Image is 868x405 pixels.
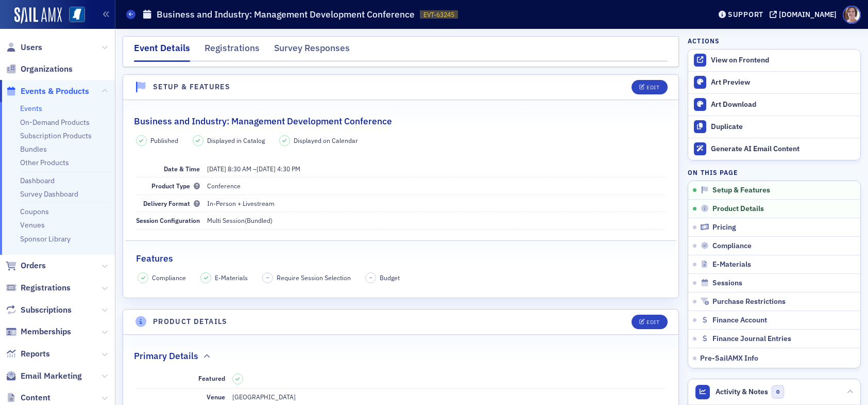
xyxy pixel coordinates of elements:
[712,223,736,232] span: Pricing
[14,7,62,24] img: SailAMX
[134,349,198,363] h2: Primary Details
[207,393,225,401] span: Venue
[20,158,69,167] a: Other Products
[712,297,786,306] span: Purchase Restrictions
[712,316,767,325] span: Finance Account
[711,56,855,65] div: View on Frontend
[157,8,415,21] h1: Business and Industry: Management Development Conference
[150,136,178,145] span: Published
[423,10,454,19] span: EVT-63245
[215,273,248,282] span: E-Materials
[257,165,276,173] span: [DATE]
[20,234,71,244] a: Sponsor Library
[688,168,861,177] h4: On this page
[6,348,50,360] a: Reports
[6,304,72,316] a: Subscriptions
[277,273,351,282] span: Require Session Selection
[21,260,46,271] span: Orders
[21,326,71,337] span: Memberships
[164,165,200,173] span: Date & Time
[151,182,200,190] span: Product Type
[779,10,837,19] div: [DOMAIN_NAME]
[646,85,659,90] div: Edit
[21,63,73,75] span: Organizations
[770,11,840,18] button: [DOMAIN_NAME]
[228,165,251,173] time: 8:30 AM
[632,315,667,329] button: Edit
[153,82,230,92] h4: Setup & Features
[294,136,358,145] span: Displayed on Calendar
[6,370,82,382] a: Email Marketing
[6,326,71,337] a: Memberships
[712,334,791,344] span: Finance Journal Entries
[20,220,45,230] a: Venues
[700,353,758,363] span: Pre-SailAMX Info
[274,41,350,60] div: Survey Responses
[711,78,855,87] div: Art Preview
[207,212,666,229] dd: (Bundled)
[712,186,770,195] span: Setup & Features
[21,304,72,316] span: Subscriptions
[6,392,50,403] a: Content
[207,136,265,145] span: Displayed in Catalog
[843,6,861,24] span: Profile
[711,100,855,109] div: Art Download
[688,116,860,138] button: Duplicate
[688,93,860,116] a: Art Download
[21,86,89,97] span: Events & Products
[728,10,763,19] div: Support
[716,386,768,397] span: Activity & Notes
[136,216,200,224] span: Session Configuration
[380,273,400,282] span: Budget
[688,138,860,160] button: Generate AI Email Content
[20,176,55,185] a: Dashboard
[207,160,666,177] dd: –
[266,274,269,281] span: –
[632,80,667,94] button: Edit
[153,316,228,327] h4: Product Details
[69,7,85,23] img: SailAMX
[712,260,751,269] span: E-Materials
[6,63,73,75] a: Organizations
[152,273,186,282] span: Compliance
[207,199,275,207] span: In-Person + Livestream
[232,393,296,401] span: [GEOGRAPHIC_DATA]
[646,319,659,325] div: Edit
[688,36,720,45] h4: Actions
[20,207,49,216] a: Coupons
[6,86,89,97] a: Events & Products
[20,104,42,113] a: Events
[207,182,241,190] span: Conference
[688,72,860,93] a: Art Preview
[712,204,764,214] span: Product Details
[20,144,47,154] a: Bundles
[207,216,245,224] span: Multi Session
[207,165,226,173] span: [DATE]
[143,199,200,207] span: Delivery Format
[772,385,785,398] span: 0
[20,189,78,199] a: Survey Dashboard
[6,282,71,294] a: Registrations
[21,348,50,360] span: Reports
[134,115,392,128] h2: Business and Industry: Management Development Conference
[711,122,855,132] div: Duplicate
[20,118,90,127] a: On-Demand Products
[20,131,92,140] a: Subscription Products
[688,50,860,71] a: View on Frontend
[136,252,173,265] h2: Features
[62,7,85,24] a: View Homepage
[712,279,742,288] span: Sessions
[198,374,225,382] span: Featured
[277,165,300,173] time: 4:30 PM
[6,42,42,53] a: Users
[21,282,71,294] span: Registrations
[6,260,46,271] a: Orders
[205,41,260,60] div: Registrations
[134,41,190,62] div: Event Details
[21,42,42,53] span: Users
[21,392,50,403] span: Content
[369,274,372,281] span: –
[712,241,752,251] span: Compliance
[711,144,855,154] div: Generate AI Email Content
